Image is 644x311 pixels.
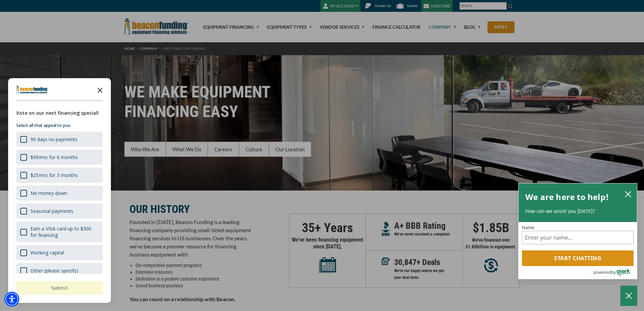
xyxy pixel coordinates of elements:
div: No money down [30,190,67,196]
a: Powered by Olark - open in a new tab [593,266,637,279]
img: Company logo [16,86,48,94]
div: $99/mo for 6 months [30,154,78,160]
div: Other (please specify) [16,263,103,278]
div: Seasonal payments [30,208,73,214]
p: How can we assist you [DATE]? [525,208,630,215]
div: Accessibility Menu [4,292,19,307]
span: powered [593,268,611,276]
div: $25/mo for 3 months [16,168,103,183]
div: Seasonal payments [16,203,103,219]
div: $25/mo for 3 months [30,172,78,178]
div: Survey [8,78,111,303]
button: Start chatting [522,250,634,266]
span: by [611,268,616,276]
div: olark chatbox [518,183,637,279]
div: $99/mo for 6 months [16,150,103,165]
button: Close the survey [93,83,107,96]
div: No money down [16,185,103,201]
p: Select all that appeal to you: [16,122,103,129]
div: Earn a VISA card up to $300 for financing [30,225,99,238]
label: Name [522,225,634,230]
div: 90 days no payments [16,132,103,147]
div: Vote on our next financing special! [16,109,103,117]
button: Close Chatbox [620,286,637,306]
div: Other (please specify) [30,267,78,274]
button: Submit [16,281,103,295]
h2: We are here to help! [525,190,609,204]
div: 90 days no payments [30,136,77,142]
button: close chatbox [623,189,634,199]
div: Earn a VISA card up to $300 for financing [16,221,103,242]
div: Working capital [30,249,64,256]
input: Name [522,231,634,244]
div: Working capital [16,245,103,260]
